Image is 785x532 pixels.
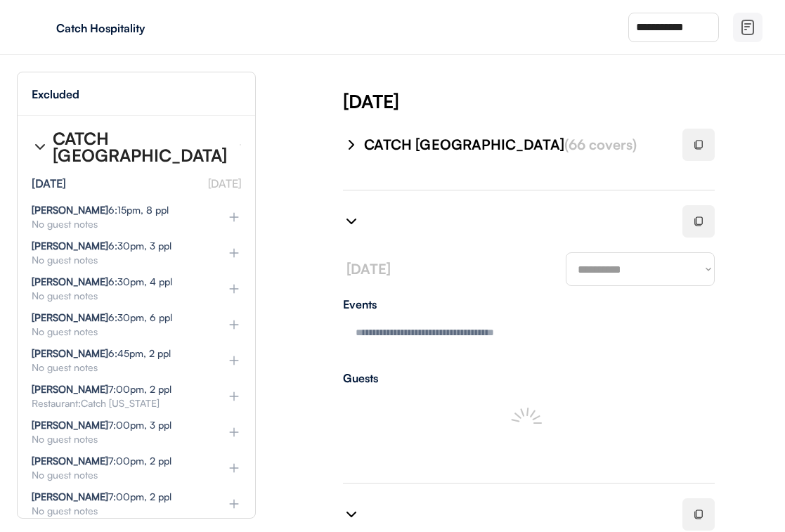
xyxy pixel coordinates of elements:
div: 7:00pm, 3 ppl [32,420,171,430]
img: chevron-right%20%281%29.svg [343,136,360,153]
strong: [PERSON_NAME] [32,204,108,216]
div: 6:30pm, 3 ppl [32,241,171,251]
div: CATCH [GEOGRAPHIC_DATA] [364,135,666,155]
strong: [PERSON_NAME] [32,383,108,395]
strong: [PERSON_NAME] [32,275,108,287]
div: 6:45pm, 2 ppl [32,349,171,358]
img: yH5BAEAAAAALAAAAAABAAEAAAIBRAA7 [28,16,51,39]
img: plus%20%281%29.svg [227,210,241,224]
div: [DATE] [343,89,785,114]
img: chevron-right%20%281%29.svg [343,506,360,523]
font: (66 covers) [564,136,637,153]
img: file-02.svg [739,19,756,36]
div: No guest notes [32,434,205,444]
div: Catch Hospitality [56,22,233,34]
strong: [PERSON_NAME] [32,455,108,467]
img: plus%20%281%29.svg [227,497,241,511]
div: 6:15pm, 8 ppl [32,205,169,215]
div: No guest notes [32,327,205,337]
img: plus%20%281%29.svg [227,461,241,475]
div: Excluded [32,89,79,100]
img: plus%20%281%29.svg [227,425,241,439]
strong: [PERSON_NAME] [32,491,108,502]
img: plus%20%281%29.svg [227,353,241,368]
img: plus%20%281%29.svg [227,246,241,260]
div: Restaurant:Catch [US_STATE] [32,398,205,408]
div: No guest notes [32,470,205,480]
div: 7:00pm, 2 ppl [32,384,171,394]
img: chevron-right%20%281%29.svg [32,138,48,155]
div: 6:30pm, 4 ppl [32,277,172,287]
div: [DATE] [32,178,66,189]
strong: [PERSON_NAME] [32,311,108,323]
div: 7:00pm, 2 ppl [32,492,171,502]
div: No guest notes [32,506,205,516]
img: plus%20%281%29.svg [227,318,241,332]
div: No guest notes [32,363,205,372]
img: plus%20%281%29.svg [227,389,241,403]
img: plus%20%281%29.svg [227,282,241,296]
strong: [PERSON_NAME] [32,419,108,431]
strong: [PERSON_NAME] [32,240,108,252]
div: Guests [343,372,715,384]
div: No guest notes [32,255,205,265]
img: chevron-right%20%281%29.svg [343,213,360,230]
div: 6:30pm, 6 ppl [32,313,172,323]
font: [DATE] [208,176,241,190]
div: No guest notes [32,219,205,229]
div: No guest notes [32,291,205,301]
font: [DATE] [346,260,391,278]
div: 7:00pm, 2 ppl [32,456,171,466]
div: CATCH [GEOGRAPHIC_DATA] [53,130,228,164]
div: Events [343,299,715,310]
strong: [PERSON_NAME] [32,347,108,359]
